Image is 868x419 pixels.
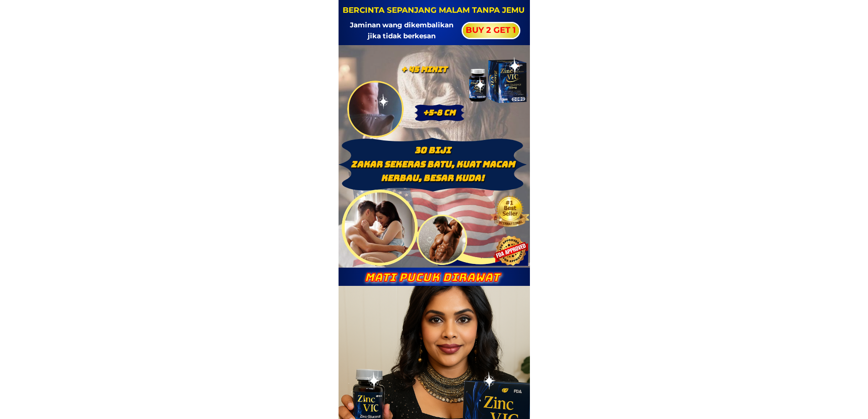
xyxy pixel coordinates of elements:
h3: Jaminan wang dikembalikan jika tidak berkesan [344,20,459,41]
p: BUY 2 GET 1 [463,23,519,38]
span: +5-8 Cm [423,108,455,118]
h3: Mati pucuk dirawat [350,271,514,284]
span: + 45 Minit [401,64,447,74]
h3: BERCINTA SEPANJANG MALAM TANPA JEMU [342,4,525,16]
